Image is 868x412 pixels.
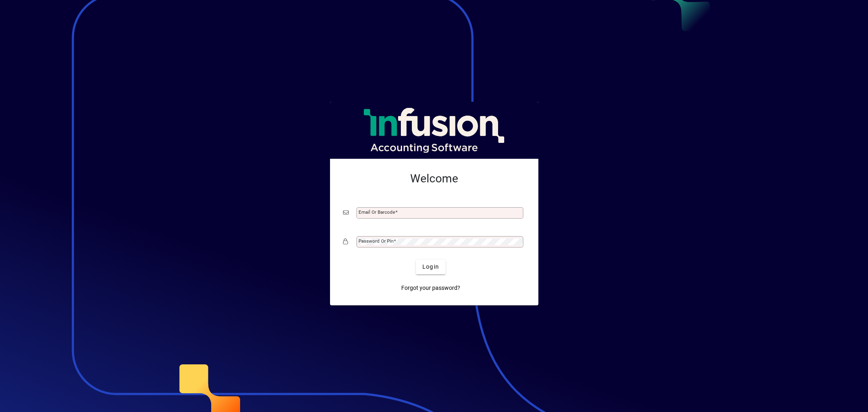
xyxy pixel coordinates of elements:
[398,281,464,296] a: Forgot your password?
[359,238,394,244] mat-label: Password or Pin
[422,263,439,271] span: Login
[343,172,525,186] h2: Welcome
[416,260,446,274] button: Login
[401,284,460,292] span: Forgot your password?
[359,209,395,215] mat-label: Email or Barcode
